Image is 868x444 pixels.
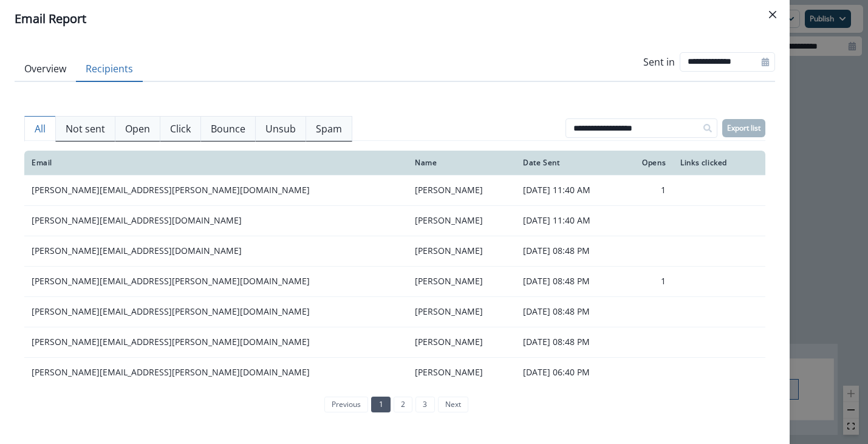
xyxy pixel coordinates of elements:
td: [PERSON_NAME][EMAIL_ADDRESS][DOMAIN_NAME] [24,205,408,236]
div: Email Report [15,10,775,28]
td: [PERSON_NAME][EMAIL_ADDRESS][PERSON_NAME][DOMAIN_NAME] [24,175,408,205]
button: Close [763,5,782,24]
td: [PERSON_NAME][EMAIL_ADDRESS][PERSON_NAME][DOMAIN_NAME] [24,266,408,296]
p: [DATE] 11:40 AM [523,214,616,227]
button: Recipients [76,56,143,82]
div: Date Sent [523,158,616,168]
p: Open [125,121,150,136]
td: 1 [623,266,673,296]
td: [PERSON_NAME][EMAIL_ADDRESS][PERSON_NAME][DOMAIN_NAME] [24,296,408,327]
td: 1 [623,175,673,205]
button: Overview [15,56,76,82]
ul: Pagination [321,397,468,412]
a: Page 2 [394,397,412,412]
td: [PERSON_NAME] [408,327,516,357]
td: [PERSON_NAME] [408,266,516,296]
p: [DATE] 08:48 PM [523,245,616,257]
p: [DATE] 08:48 PM [523,306,616,318]
p: [DATE] 08:48 PM [523,275,616,287]
button: Export list [722,119,765,137]
p: Sent in [643,55,675,69]
p: Spam [316,121,342,136]
td: [PERSON_NAME] [408,357,516,388]
p: Bounce [211,121,245,136]
td: [PERSON_NAME] [408,175,516,205]
p: Not sent [66,121,105,136]
td: [PERSON_NAME] [408,205,516,236]
p: Export list [727,124,760,132]
div: Opens [630,158,666,168]
td: [PERSON_NAME][EMAIL_ADDRESS][DOMAIN_NAME] [24,236,408,266]
a: Page 3 [415,397,434,412]
p: [DATE] 06:40 PM [523,366,616,378]
div: Links clicked [680,158,758,168]
a: Page 1 is your current page [371,397,390,412]
p: All [35,121,46,136]
p: [DATE] 11:40 AM [523,184,616,196]
td: [PERSON_NAME][EMAIL_ADDRESS][PERSON_NAME][DOMAIN_NAME] [24,357,408,388]
p: Click [170,121,191,136]
div: Email [32,158,400,168]
p: Unsub [265,121,296,136]
p: [DATE] 08:48 PM [523,336,616,348]
td: [PERSON_NAME][EMAIL_ADDRESS][PERSON_NAME][DOMAIN_NAME] [24,327,408,357]
td: [PERSON_NAME] [408,236,516,266]
a: Next page [438,397,468,412]
td: [PERSON_NAME] [408,296,516,327]
div: Name [415,158,508,168]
